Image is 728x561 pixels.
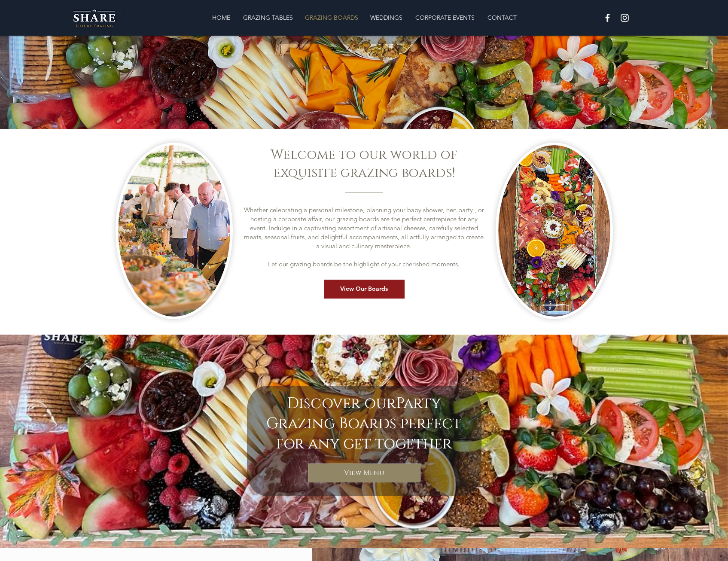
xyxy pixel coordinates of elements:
span: View Our Boards [340,285,388,293]
p: CONTACT [483,9,521,26]
a: View Menu [308,463,420,482]
span: View Menu [344,468,384,478]
a: WEDDINGS [364,9,409,26]
p: HOME [208,9,235,26]
a: View Our Boards [324,280,405,299]
a: CORPORATE EVENTS [409,9,481,26]
img: Share Luxury Grazing Logo.png [63,6,125,30]
img: White Facebook Icon [602,12,613,23]
img: White Instagram Icon [619,12,630,23]
a: CONTACT [481,9,523,26]
span: Discover our [287,393,396,414]
ul: Social Bar [602,12,630,23]
a: Party Grazing Boards perfect for any get together [266,393,462,454]
img: Grazing Board Large file.jpg [498,145,610,317]
p: Let our grazing boards be the highlight of your cherished moments. [242,259,486,268]
p: GRAZING BOARDS [301,9,362,26]
p: Whether celebrating a personal milestone, planning your baby shower, hen party , or hosting a cor... [242,205,486,259]
a: HOME [205,9,237,26]
img: Wedding Pic.jpg [118,145,230,317]
a: GRAZING BOARDS [299,9,364,26]
iframe: Wix Chat [688,521,728,561]
p: CORPORATE EVENTS [411,9,479,26]
span: Welcome to our world of exquisite grazing boards! [271,146,457,182]
a: GRAZING TABLES [237,9,299,26]
p: GRAZING TABLES [239,9,297,26]
nav: Site [154,9,574,26]
p: WEDDINGS [366,9,407,26]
